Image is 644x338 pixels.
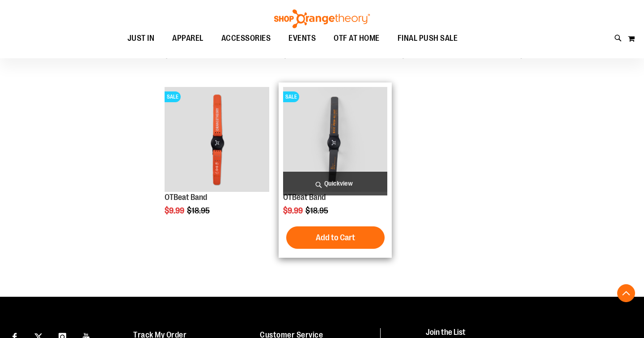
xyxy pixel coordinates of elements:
span: JUST IN [127,28,155,48]
span: EVENTS [288,28,316,48]
a: OTBeat Band [165,193,207,202]
img: OTBeat Band [283,87,388,192]
span: FINAL PUSH SALE [398,28,458,48]
a: APPAREL [163,28,212,49]
a: Quickview [283,172,388,195]
span: $18.95 [187,206,211,215]
span: ACCESSORIES [221,28,271,48]
span: SALE [165,91,181,102]
a: EVENTS [280,28,325,49]
a: OTBeat BandSALE [165,87,269,193]
a: ACCESSORIES [212,28,280,48]
div: product [279,82,392,258]
div: product [160,82,274,238]
span: $9.99 [165,206,186,215]
button: Add to Cart [286,226,385,249]
button: Back To Top [617,284,635,302]
span: $18.95 [305,206,330,215]
a: OTF AT HOME [325,28,389,49]
a: OTBeat Band [283,193,326,202]
a: JUST IN [119,28,164,49]
img: OTBeat Band [165,87,269,192]
a: FINAL PUSH SALE [389,28,467,49]
span: OTF AT HOME [334,28,380,48]
span: APPAREL [172,28,203,48]
span: Add to Cart [316,233,355,243]
span: $9.99 [283,206,304,215]
img: Shop Orangetheory [273,9,371,28]
span: SALE [283,91,299,102]
a: OTBeat BandSALE [283,87,388,193]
